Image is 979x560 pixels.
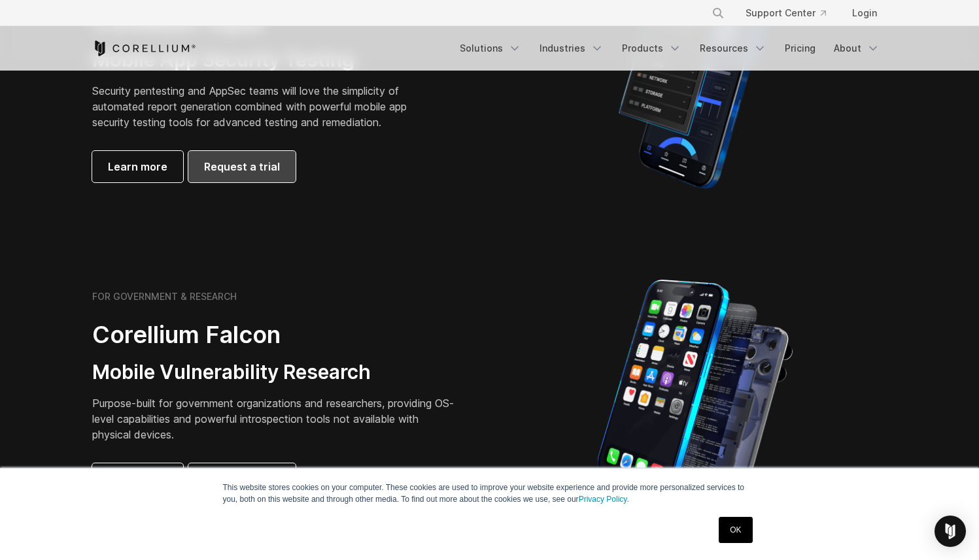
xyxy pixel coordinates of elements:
[92,291,237,303] h6: FOR GOVERNMENT & RESEARCH
[108,159,167,174] span: Learn more
[696,1,887,25] div: Navigation Menu
[92,320,458,350] h2: Corellium Falcon
[223,482,757,505] p: This website stores cookies on your computer. These cookies are used to improve your website expe...
[579,495,629,504] a: Privacy Policy.
[826,37,887,60] a: About
[92,360,458,385] h3: Mobile Vulnerability Research
[92,463,183,495] a: Learn more
[92,151,183,182] a: Learn more
[92,395,458,442] p: Purpose-built for government organizations and researchers, providing OS-level capabilities and p...
[706,1,730,25] button: Search
[735,1,836,25] a: Support Center
[719,517,752,543] a: OK
[777,37,823,60] a: Pricing
[92,41,196,56] a: Corellium Home
[188,151,296,182] a: Request a trial
[614,37,689,60] a: Products
[452,37,887,60] div: Navigation Menu
[92,83,427,130] p: Security pentesting and AppSec teams will love the simplicity of automated report generation comb...
[188,463,296,495] a: Request a trial
[596,278,793,507] img: iPhone model separated into the mechanics used to build the physical device.
[842,1,887,25] a: Login
[692,37,774,60] a: Resources
[204,159,280,174] span: Request a trial
[935,516,966,547] div: Open Intercom Messenger
[532,37,611,60] a: Industries
[452,37,529,60] a: Solutions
